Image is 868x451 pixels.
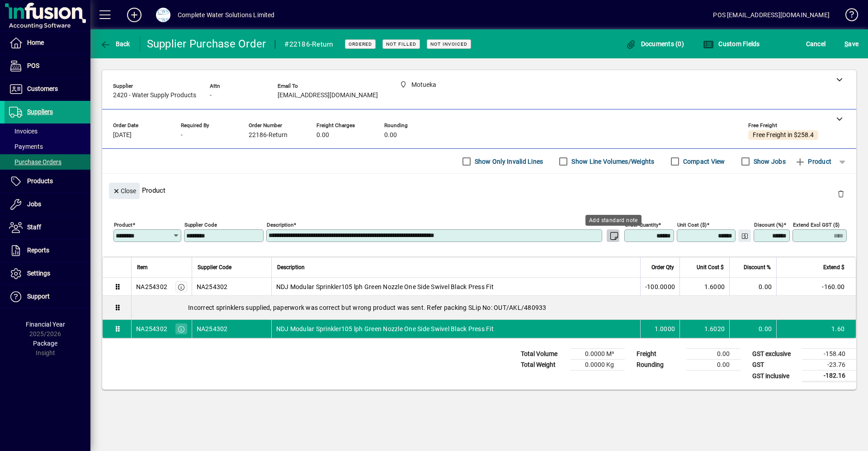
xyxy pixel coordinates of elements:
mat-label: Discount (%) [754,222,783,228]
span: NDJ Modular Sprinkler105 lph Green Nozzle One Side Swivel Black Press Fit [276,324,494,333]
td: NA254302 [192,278,271,296]
span: [EMAIL_ADDRESS][DOMAIN_NAME] [278,92,378,99]
mat-label: Extend excl GST ($) [793,222,840,228]
mat-label: Supplier Code [184,222,217,228]
span: Free Freight in $258.4 [753,132,814,139]
td: 0.0000 Kg [571,360,625,370]
span: - [210,92,212,99]
span: Ordered [349,41,372,47]
mat-label: Product [114,222,132,228]
span: Financial Year [26,321,65,328]
span: Back [100,40,130,47]
td: Total Volume [516,349,571,360]
td: GST [748,360,802,370]
span: 2420 - Water Supply Products [113,92,196,99]
button: Change Price Levels [738,229,751,242]
td: -23.76 [802,360,856,370]
span: Documents (0) [625,40,684,47]
span: Supplier Code [198,262,231,272]
td: NA254302 [192,320,271,338]
div: Product [102,174,856,207]
div: #22186-Return [284,37,333,52]
td: 0.00 [729,320,776,338]
span: ave [844,37,859,51]
a: Support [5,285,90,308]
span: Package [33,340,57,347]
a: Reports [5,239,90,262]
span: Order Qty [651,262,674,272]
a: Payments [5,139,90,154]
td: -160.00 [776,278,856,296]
td: 1.6020 [679,320,729,338]
label: Show Jobs [752,157,786,166]
div: Add standard note [585,215,642,226]
span: Jobs [27,200,41,208]
span: Purchase Orders [9,158,61,166]
app-page-header-button: Close [107,186,142,195]
app-page-header-button: Delete [830,190,852,198]
span: Support [27,293,50,300]
button: Documents (0) [623,36,686,52]
span: 0.00 [316,132,329,139]
app-page-header-button: Back [90,36,140,52]
a: Settings [5,262,90,285]
span: Reports [27,247,49,254]
button: Add [120,7,149,23]
td: Total Weight [516,360,571,370]
div: NA254302 [136,324,167,333]
button: Custom Fields [701,36,762,52]
span: Custom Fields [703,40,760,47]
mat-label: Unit Cost ($) [677,222,707,228]
a: Jobs [5,193,90,216]
span: Cancel [806,37,826,51]
span: Invoices [9,128,38,135]
span: Not Invoiced [430,41,467,47]
td: 0.00 [686,349,741,360]
span: Extend $ [823,262,844,272]
button: Save [842,36,861,52]
span: Description [277,262,305,272]
span: Payments [9,143,43,150]
span: Products [27,177,53,185]
label: Compact View [681,157,725,166]
span: Close [113,184,136,199]
span: [DATE] [113,132,132,139]
mat-label: Description [267,222,293,228]
label: Show Only Invalid Lines [473,157,543,166]
td: -158.40 [802,349,856,360]
span: POS [27,62,39,69]
a: Staff [5,216,90,239]
span: Customers [27,85,58,92]
td: Freight [632,349,686,360]
span: Staff [27,223,41,231]
span: NDJ Modular Sprinkler105 lph Green Nozzle One Side Swivel Black Press Fit [276,282,494,291]
button: Close [109,183,140,199]
td: Rounding [632,360,686,370]
span: Discount % [744,262,771,272]
button: Delete [830,183,852,204]
div: Incorrect sprinklers supplied, paperwork was correct but wrong product was sent. Refer packing SL... [132,296,856,319]
a: Knowledge Base [839,2,857,31]
a: Products [5,170,90,193]
td: -182.16 [802,370,856,382]
span: - [181,132,183,139]
label: Show Line Volumes/Weights [570,157,654,166]
div: NA254302 [136,282,167,291]
span: Item [137,262,148,272]
td: 0.0000 M³ [571,349,625,360]
td: GST exclusive [748,349,802,360]
button: Product [790,153,836,170]
td: 0.00 [729,278,776,296]
span: Suppliers [27,108,53,115]
button: Back [98,36,132,52]
a: POS [5,55,90,77]
td: 1.0000 [640,320,679,338]
td: -100.0000 [640,278,679,296]
td: 1.6000 [679,278,729,296]
a: Invoices [5,123,90,139]
span: Home [27,39,44,46]
button: Cancel [804,36,828,52]
span: Product [795,154,831,169]
span: 0.00 [384,132,397,139]
a: Home [5,32,90,54]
